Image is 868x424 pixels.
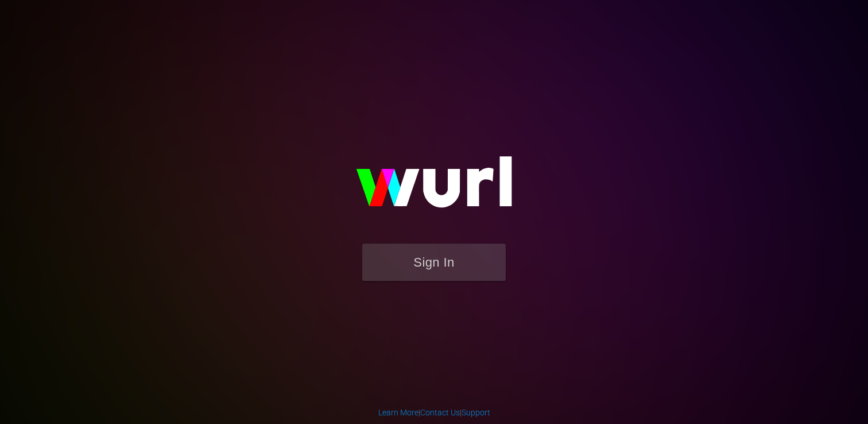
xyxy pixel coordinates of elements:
[362,244,506,281] button: Sign In
[378,408,418,417] a: Learn More
[462,408,490,417] a: Support
[378,407,490,418] div: | |
[420,408,460,417] a: Contact Us
[319,132,549,243] img: wurl-logo-on-black-223613ac3d8ba8fe6dc639794a292ebdb59501304c7dfd60c99c58986ef67473.svg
